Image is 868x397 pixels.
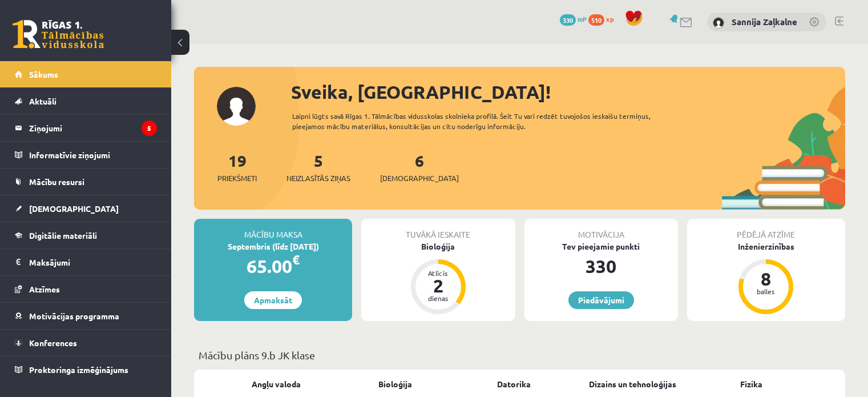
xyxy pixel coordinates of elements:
[29,69,58,79] span: Sākums
[421,295,455,302] div: dienas
[286,173,350,184] span: Neizlasītās ziņas
[291,78,845,106] div: Sveika, [GEOGRAPHIC_DATA]!
[524,240,678,252] div: Tev pieejamie punkti
[568,291,634,309] a: Piedāvājumi
[687,240,845,316] a: Inženierzinības 8 balles
[29,311,119,321] span: Motivācijas programma
[578,14,587,23] span: mP
[244,291,302,309] a: Apmaksāt
[15,169,157,195] a: Mācību resursi
[13,20,104,49] a: Rīgas 1. Tālmācības vidusskola
[292,251,300,268] span: €
[217,173,257,184] span: Priekšmeti
[713,17,724,29] img: Sannija Zaļkalne
[588,14,604,26] span: 510
[286,150,350,184] a: 5Neizlasītās ziņas
[29,142,157,168] legend: Informatīvie ziņojumi
[361,240,515,316] a: Bioloģija Atlicis 2 dienas
[194,219,352,240] div: Mācību maksa
[421,276,455,295] div: 2
[589,378,676,390] a: Dizains un tehnoloģijas
[29,177,84,187] span: Mācību resursi
[29,230,97,240] span: Digitālie materiāli
[15,115,157,141] a: Ziņojumi5
[29,338,77,348] span: Konferences
[15,330,157,356] a: Konferences
[497,378,531,390] a: Datorika
[606,14,613,23] span: xp
[15,195,157,222] a: [DEMOGRAPHIC_DATA]
[524,252,678,280] div: 330
[732,16,797,27] a: Sannija Zaļkalne
[687,240,845,252] div: Inženierzinības
[194,252,352,280] div: 65.00
[421,270,455,276] div: Atlicis
[361,240,515,252] div: Bioloģija
[29,115,157,141] legend: Ziņojumi
[29,203,119,214] span: [DEMOGRAPHIC_DATA]
[29,249,157,275] legend: Maksājumi
[15,276,157,302] a: Atzīmes
[378,378,412,390] a: Bioloģija
[15,222,157,248] a: Digitālie materiāli
[749,288,783,295] div: balles
[15,303,157,329] a: Motivācijas programma
[15,142,157,168] a: Informatīvie ziņojumi
[15,249,157,275] a: Maksājumi
[560,14,576,26] span: 330
[560,14,587,23] a: 330 mP
[15,61,157,87] a: Sākums
[15,88,157,114] a: Aktuāli
[15,356,157,383] a: Proktoringa izmēģinājums
[740,378,762,390] a: Fizika
[292,111,683,131] div: Laipni lūgts savā Rīgas 1. Tālmācības vidusskolas skolnieka profilā. Šeit Tu vari redzēt tuvojošo...
[142,121,157,136] i: 5
[194,240,352,252] div: Septembris (līdz [DATE])
[380,150,459,184] a: 6[DEMOGRAPHIC_DATA]
[749,270,783,288] div: 8
[687,219,845,240] div: Pēdējā atzīme
[524,219,678,240] div: Motivācija
[380,173,459,184] span: [DEMOGRAPHIC_DATA]
[29,364,128,375] span: Proktoringa izmēģinājums
[29,96,56,106] span: Aktuāli
[217,150,257,184] a: 19Priekšmeti
[361,219,515,240] div: Tuvākā ieskaite
[199,347,841,363] p: Mācību plāns 9.b JK klase
[29,284,60,294] span: Atzīmes
[252,378,301,390] a: Angļu valoda
[588,14,619,23] a: 510 xp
